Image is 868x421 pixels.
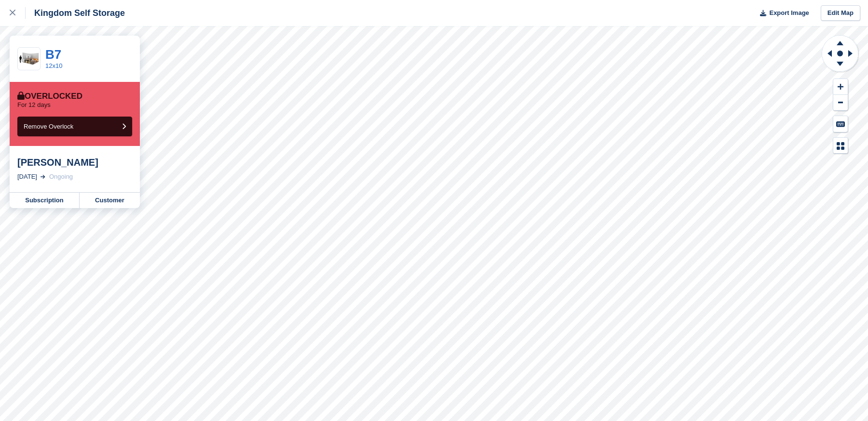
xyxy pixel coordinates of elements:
[17,101,51,109] p: For 12 days
[17,92,82,101] div: Overlocked
[26,7,125,19] div: Kingdom Self Storage
[769,8,809,18] span: Export Image
[41,175,45,179] img: arrow-right-light-icn-cde0832a797a2874e46488d9cf13f60e5c3a73dbe684e267c42b8395dfbc2abf.svg
[17,172,37,182] div: [DATE]
[18,51,40,67] img: 100-sqft-unit.jpg
[833,116,848,132] button: Keyboard Shortcuts
[49,172,73,182] div: Ongoing
[17,157,132,168] div: [PERSON_NAME]
[833,79,848,95] button: Zoom In
[821,5,860,21] a: Edit Map
[17,117,132,136] button: Remove Overlock
[80,193,140,208] a: Customer
[45,62,62,69] a: 12x10
[833,95,848,111] button: Zoom Out
[10,193,80,208] a: Subscription
[24,123,73,130] span: Remove Overlock
[754,5,809,21] button: Export Image
[45,47,61,62] a: B7
[833,138,848,154] button: Map Legend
